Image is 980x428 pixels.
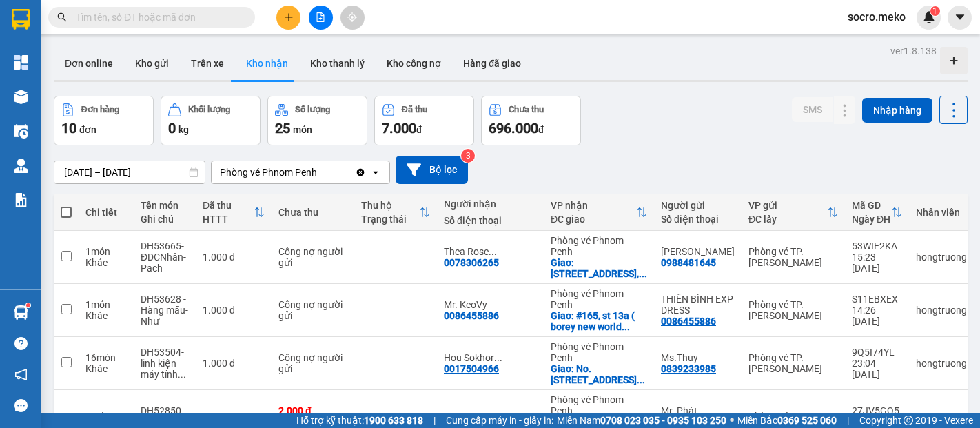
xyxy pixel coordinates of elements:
button: plus [276,6,300,30]
button: Hàng đã giao [452,47,532,80]
div: 27JV5GQ5 [852,405,902,416]
div: Đã thu [402,105,427,114]
button: Kho gửi [124,47,180,80]
button: Bộ lọc [396,156,468,184]
span: copyright [904,416,913,425]
div: Người nhận [444,198,537,210]
span: món [293,124,312,135]
span: | [847,413,849,428]
button: Khối lượng0kg [161,96,261,145]
strong: 0708 023 035 - 0935 103 250 [600,415,726,426]
button: SMS [792,97,833,122]
div: Phòng vé Phnom Penh [551,288,647,310]
div: Phòng vé Phnom Penh [551,394,647,416]
div: Chưa thu [278,207,347,218]
div: Khác [85,257,127,268]
div: 1 món [85,411,127,422]
span: 25 [275,120,290,136]
div: 16 món [85,352,127,363]
div: Phòng vé TP. [PERSON_NAME] [748,352,838,374]
span: message [14,399,28,412]
div: Công nợ người gửi [278,299,347,321]
div: Phòng vé Phnom Penh [220,165,317,179]
img: icon-new-feature [923,11,935,23]
div: 0086455886 [661,316,716,327]
div: Chưa thu [509,105,544,114]
span: ... [494,352,502,363]
span: đơn [79,124,96,135]
div: THIÊN BÌNH EXP DRESS [661,294,735,316]
div: Phòng vé TP. [PERSON_NAME] [748,299,838,321]
sup: 1 [26,303,30,307]
span: 0 [168,120,176,136]
div: 0839233985 [661,363,716,374]
img: dashboard-icon [14,55,28,70]
span: ... [178,369,186,380]
div: Khối lượng [188,105,230,114]
div: Đơn hàng [81,105,119,114]
span: socro.meko [837,8,917,26]
div: Công nợ người gửi [278,246,347,268]
div: DH53628 - Hàng mẫu-Như [141,294,189,327]
div: Công nợ người gửi [278,352,347,374]
img: warehouse-icon [14,90,28,104]
strong: 0369 525 060 [777,415,837,426]
span: caret-down [954,11,966,23]
sup: 1 [930,6,940,16]
button: file-add [309,6,333,30]
button: Trên xe [180,47,235,80]
img: warehouse-icon [14,305,28,320]
div: Khác [85,310,127,321]
span: Cung cấp máy in - giấy in: [446,413,553,428]
div: Hou Sokhorn- SRVC Freight Services (Cambodia) Co., Ltd. [444,352,537,363]
div: 1.000 đ [203,305,265,316]
th: Toggle SortBy [742,194,845,231]
strong: 1900 633 818 [364,415,423,426]
div: 0988481645 [661,257,716,268]
span: ... [622,321,630,332]
div: Chi tiết [85,207,127,218]
span: 10 [61,120,76,136]
div: 23:04 [DATE] [852,358,902,380]
div: Số điện thoại [444,215,537,226]
div: 53WIE2KA [852,241,902,252]
div: 9Q5I74YL [852,347,902,358]
div: 0078306265 [444,257,499,268]
div: ĐC lấy [748,214,827,225]
sup: 3 [461,149,475,163]
span: đ [416,124,422,135]
button: Kho thanh lý [299,47,376,80]
button: Kho nhận [235,47,299,80]
div: Ghi chú [141,214,189,225]
div: Mã GD [852,200,891,211]
span: ⚪️ [730,418,734,423]
div: VP gửi [748,200,827,211]
div: Phòng vé Phnom Penh [551,341,647,363]
span: Hỗ trợ kỹ thuật: [296,413,423,428]
div: ĐC giao [551,214,636,225]
div: HTTT [203,214,254,225]
span: ... [489,246,497,257]
div: 1.000 đ [203,358,265,369]
button: Chưa thu696.000đ [481,96,581,145]
div: Thea Rose Mantes [444,246,537,257]
div: DH53504-linh kiện máy tính-Tra [141,347,189,380]
div: 1.000 đ [203,252,265,263]
th: Toggle SortBy [544,194,654,231]
div: ver 1.8.138 [890,43,937,59]
span: 1 [932,6,937,16]
button: Số lượng25món [267,96,367,145]
div: Ms.Thuy [661,352,735,363]
span: notification [14,368,28,381]
button: Kho công nợ [376,47,452,80]
div: Đã thu [203,200,254,211]
button: Đơn hàng10đơn [54,96,154,145]
span: kg [178,124,189,135]
span: file-add [316,12,325,22]
input: Selected Phòng vé Phnom Penh. [318,165,320,179]
div: 1 món [85,299,127,310]
div: Mr. Phát - DH43488 - 24H [661,405,735,427]
span: 696.000 [489,120,538,136]
img: warehouse-icon [14,159,28,173]
span: question-circle [14,337,28,350]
